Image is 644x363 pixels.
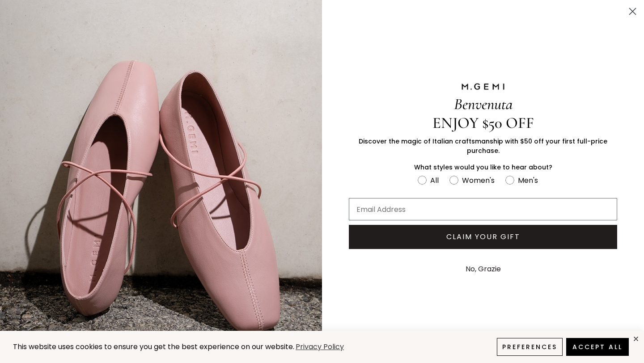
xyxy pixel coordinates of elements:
[497,338,563,356] button: Preferences
[625,4,640,19] button: Close dialog
[349,198,617,220] input: Email Address
[349,225,617,249] button: CLAIM YOUR GIFT
[632,335,640,342] div: close
[518,175,538,186] div: Men's
[294,342,345,353] a: Privacy Policy (opens in a new tab)
[566,338,629,356] button: Accept All
[432,114,534,132] span: ENJOY $50 OFF
[13,342,294,352] span: This website uses cookies to ensure you get the best experience on our website.
[414,163,552,172] span: What styles would you like to hear about?
[359,137,607,155] span: Discover the magic of Italian craftsmanship with $50 off your first full-price purchase.
[461,83,505,91] img: M.GEMI
[461,258,505,280] button: No, Grazie
[430,175,439,186] div: All
[462,175,495,186] div: Women's
[454,95,513,114] span: Benvenuta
